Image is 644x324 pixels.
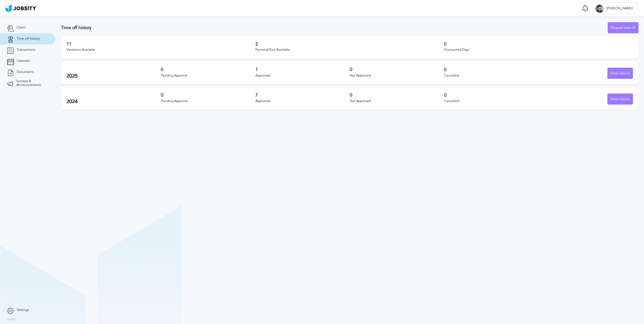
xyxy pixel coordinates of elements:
h3: 1 [255,67,350,72]
label: Version: [7,318,17,322]
div: Personal/Sick Available [255,48,444,52]
span: Client [17,26,26,30]
h3: 0 [350,67,444,72]
h3: 7 [255,93,350,98]
div: Pending Approval [161,74,255,78]
img: ab4bad089aa723f57921c736e9817d99.png [6,4,36,12]
button: M[PERSON_NAME] [592,3,638,14]
span: Transactions [17,48,35,52]
div: Not Approved [350,74,444,78]
span: Surveys & Announcements [16,79,49,87]
h3: 0 [444,93,538,98]
div: Approved [255,74,350,78]
button: Show Details [607,93,633,105]
span: Calendar [17,59,30,63]
span: Documents [17,70,34,74]
div: Not Approved [350,99,444,103]
div: Request time off [608,22,638,34]
span: Time off history [17,37,40,41]
div: Vacations Available [67,48,255,52]
h3: 2 [255,42,444,47]
h3: 0 [161,93,255,98]
h3: 0 [444,42,633,47]
h2: 2025 [67,73,161,79]
button: Request time off [608,22,638,33]
div: Discounted Days [444,48,633,52]
h3: 0 [350,93,444,98]
div: Pending Approval [161,99,255,103]
div: M [595,4,604,13]
h3: 0 [161,67,255,72]
h3: 11 [67,42,255,47]
div: Cancelled [444,99,538,103]
span: Settings [17,308,29,312]
h3: 0 [444,67,538,72]
span: [PERSON_NAME] [604,7,635,11]
h2: 2024 [67,99,161,105]
div: Approved [255,99,350,103]
button: Show Details [607,68,633,79]
div: Cancelled [444,74,538,78]
h3: Time off history [61,25,608,30]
